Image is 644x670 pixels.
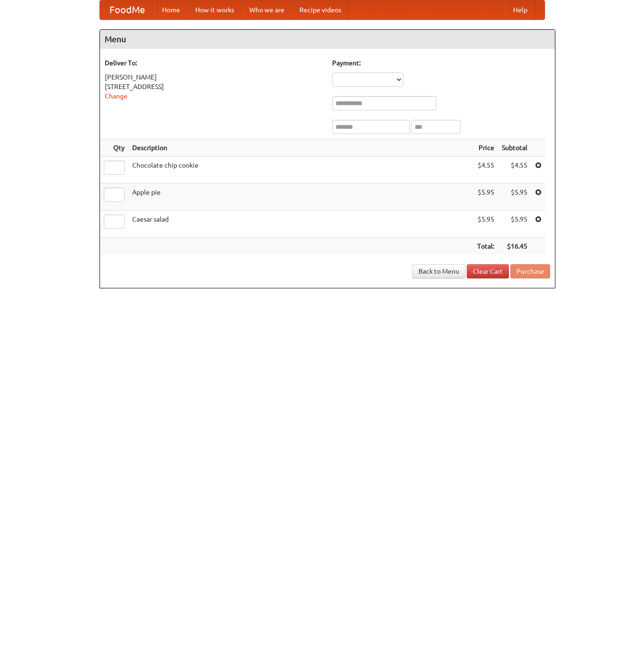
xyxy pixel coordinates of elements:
[498,139,531,157] th: Subtotal
[498,238,531,255] th: $16.45
[128,157,473,184] td: Chocolate chip cookie
[292,0,349,19] a: Recipe videos
[105,82,323,91] div: [STREET_ADDRESS]
[105,92,127,100] a: Change
[498,184,531,211] td: $5.95
[473,211,498,238] td: $5.95
[473,238,498,255] th: Total:
[473,139,498,157] th: Price
[128,184,473,211] td: Apple pie
[506,0,535,19] a: Help
[498,211,531,238] td: $5.95
[100,139,128,157] th: Qty
[188,0,242,19] a: How it works
[412,264,465,278] a: Back to Menu
[128,211,473,238] td: Caesar salad
[498,157,531,184] td: $4.55
[242,0,292,19] a: Who we are
[473,184,498,211] td: $5.95
[105,72,323,82] div: [PERSON_NAME]
[332,58,550,68] h5: Payment:
[467,264,509,278] a: Clear Cart
[154,0,188,19] a: Home
[510,264,550,278] button: Purchase
[128,139,473,157] th: Description
[100,0,154,19] a: FoodMe
[105,58,323,68] h5: Deliver To:
[100,30,555,49] h4: Menu
[473,157,498,184] td: $4.55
